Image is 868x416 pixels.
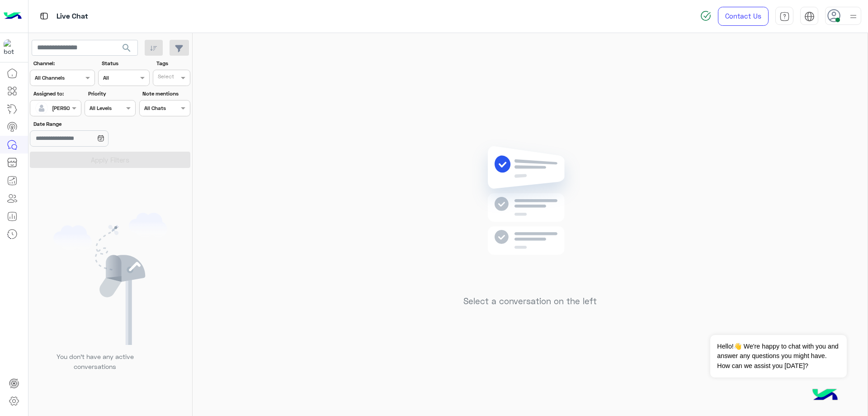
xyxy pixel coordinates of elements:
[49,352,141,371] p: You don’t have any active conversations
[848,11,859,22] img: profile
[4,39,20,56] img: 713415422032625
[33,59,94,67] label: Channel:
[102,59,148,67] label: Status
[775,7,793,26] a: tab
[779,11,790,22] img: tab
[700,10,711,21] img: spinner
[710,335,846,378] span: Hello!👋 We're happy to chat with you and answer any questions you might have. How can we assist y...
[156,59,189,67] label: Tags
[35,102,48,115] img: defaultAdmin.png
[156,72,174,83] div: Select
[142,90,189,98] label: Note mentions
[121,43,132,53] span: search
[38,10,50,22] img: tab
[33,90,80,98] label: Assigned to:
[30,152,190,168] button: Apply Filters
[804,11,815,22] img: tab
[4,7,22,26] img: Logo
[88,90,135,98] label: Priority
[809,380,841,411] img: hulul-logo.png
[116,40,138,59] button: search
[53,213,167,345] img: empty users
[57,10,88,23] p: Live Chat
[33,120,135,128] label: Date Range
[718,7,769,26] a: Contact Us
[463,296,597,306] h5: Select a conversation on the left
[465,139,595,289] img: no messages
